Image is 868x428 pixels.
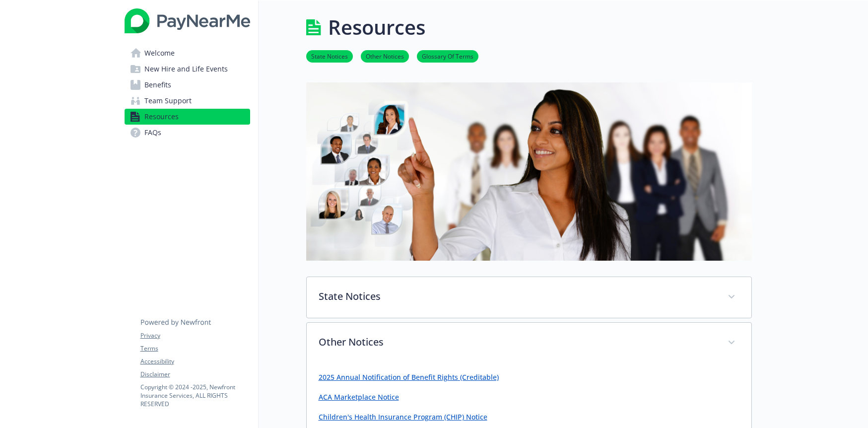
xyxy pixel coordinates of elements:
[140,357,250,366] a: Accessibility
[125,93,250,109] a: Team Support
[319,392,399,402] a: ACA Marketplace Notice
[125,45,250,61] a: Welcome
[319,289,716,304] p: State Notices
[140,344,250,353] a: Terms
[319,335,716,350] p: Other Notices
[144,77,171,93] span: Benefits
[144,93,192,109] span: Team Support
[417,51,478,61] a: Glossary Of Terms
[140,331,250,340] a: Privacy
[144,61,228,77] span: New Hire and Life Events
[125,61,250,77] a: New Hire and Life Events
[361,51,409,61] a: Other Notices
[144,109,179,125] span: Resources
[140,383,250,408] p: Copyright © 2024 - 2025 , Newfront Insurance Services, ALL RIGHTS RESERVED
[319,412,487,422] a: Children's Health Insurance Program (CHIP) Notice
[306,51,353,61] a: State Notices
[125,77,250,93] a: Benefits
[307,277,751,318] div: State Notices
[319,372,499,382] a: 2025 Annual Notification of Benefit Rights (Creditable)
[140,370,250,379] a: Disclaimer
[307,323,751,363] div: Other Notices
[125,109,250,125] a: Resources
[306,82,752,261] img: resources page banner
[144,45,175,61] span: Welcome
[144,125,161,141] span: FAQs
[328,12,425,42] h1: Resources
[125,125,250,141] a: FAQs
